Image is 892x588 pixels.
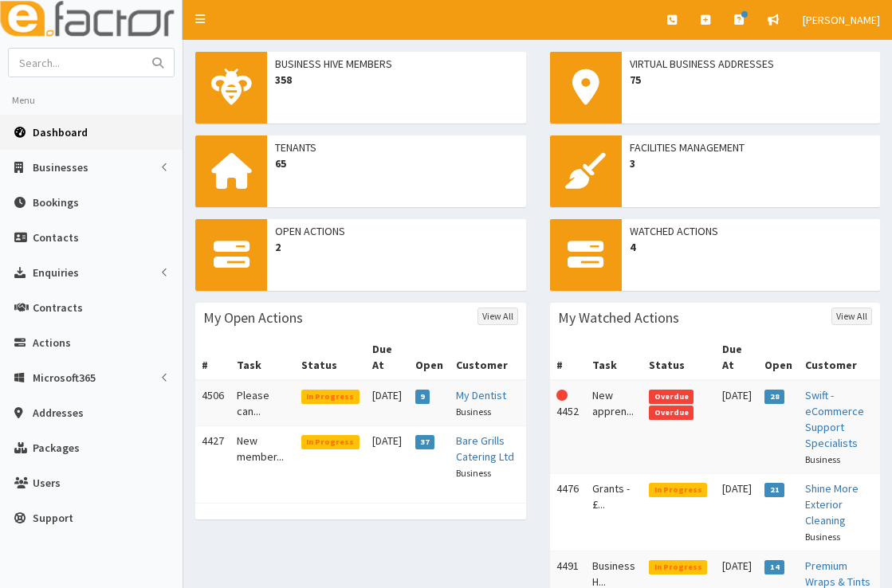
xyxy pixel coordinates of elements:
[195,426,230,488] td: 4427
[275,155,518,171] span: 65
[831,308,872,325] a: View All
[799,335,880,380] th: Customer
[456,433,514,464] a: Bare Grills Catering Ltd
[9,49,143,76] input: Search...
[415,435,435,449] span: 37
[275,72,518,88] span: 358
[195,335,230,380] th: #
[301,435,360,449] span: In Progress
[550,474,586,551] td: 4476
[33,476,61,490] span: Users
[642,335,716,380] th: Status
[649,483,707,497] span: In Progress
[203,311,303,325] h3: My Open Actions
[805,388,864,450] a: Swift - eCommerce Support Specialists
[630,72,873,88] span: 75
[586,335,643,380] th: Task
[649,406,694,420] span: Overdue
[803,13,880,27] span: [PERSON_NAME]
[33,441,80,455] span: Packages
[33,370,96,385] span: Microsoft365
[295,335,366,380] th: Status
[33,265,79,280] span: Enquiries
[550,380,586,474] td: 4452
[477,308,518,325] a: View All
[716,335,758,380] th: Due At
[33,406,84,420] span: Addresses
[409,335,450,380] th: Open
[558,311,679,325] h3: My Watched Actions
[805,531,840,543] small: Business
[366,426,409,488] td: [DATE]
[805,481,859,527] a: Shine More Exterior Cleaning
[456,406,491,417] small: Business
[586,474,643,551] td: Grants - £...
[415,390,430,404] span: 9
[456,388,506,402] a: My Dentist
[630,56,873,72] span: Virtual Business Addresses
[33,125,88,139] span: Dashboard
[33,511,73,525] span: Support
[716,380,758,474] td: [DATE]
[586,380,643,474] td: New appren...
[366,335,409,380] th: Due At
[550,335,586,380] th: #
[33,160,88,174] span: Businesses
[33,335,71,350] span: Actions
[456,467,491,479] small: Business
[450,335,526,380] th: Customer
[764,390,784,404] span: 28
[630,239,873,255] span: 4
[649,560,707,574] span: In Progress
[33,195,79,210] span: Bookings
[275,239,518,255] span: 2
[716,474,758,551] td: [DATE]
[630,155,873,171] span: 3
[230,380,295,426] td: Please can...
[275,223,518,239] span: Open Actions
[195,380,230,426] td: 4506
[805,453,840,465] small: Business
[764,483,784,497] span: 21
[758,335,799,380] th: Open
[230,426,295,488] td: New member...
[630,139,873,155] span: Facilities Management
[630,223,873,239] span: Watched Actions
[366,380,409,426] td: [DATE]
[764,560,784,574] span: 14
[556,390,568,401] i: This Action is overdue!
[33,230,79,245] span: Contacts
[275,56,518,72] span: Business Hive Members
[230,335,295,380] th: Task
[275,139,518,155] span: Tenants
[301,390,360,404] span: In Progress
[649,390,694,404] span: Overdue
[33,300,83,315] span: Contracts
